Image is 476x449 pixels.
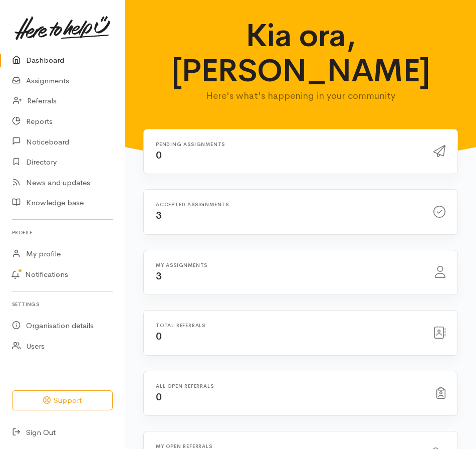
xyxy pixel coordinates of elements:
h6: My assignments [156,262,423,268]
p: Here's what's happening in your community [170,89,430,103]
span: 3 [156,270,162,282]
h6: Pending assignments [156,141,421,147]
h6: Settings [12,297,113,311]
h6: Profile [12,226,113,239]
h6: My open referrals [156,443,418,449]
h1: Kia ora, [PERSON_NAME] [170,18,430,89]
span: 0 [156,330,162,343]
span: 3 [156,209,162,222]
h6: Accepted assignments [156,202,421,207]
button: Support [12,390,113,411]
h6: All open referrals [156,383,424,389]
h6: Total referrals [156,323,421,328]
span: 0 [156,391,162,403]
span: 0 [156,149,162,162]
